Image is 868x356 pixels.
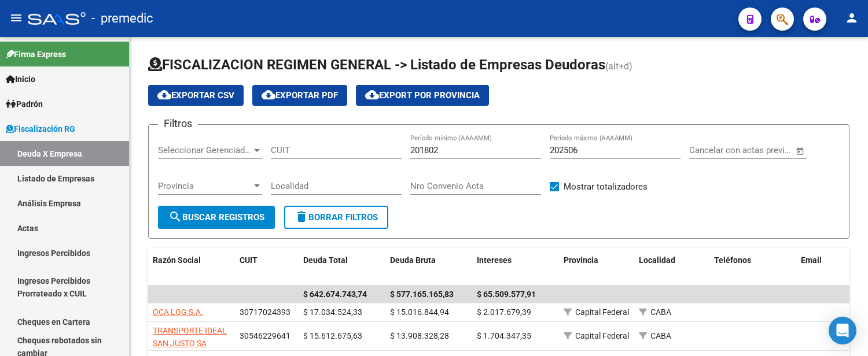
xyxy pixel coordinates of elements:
[158,181,252,191] span: Provincia
[793,144,807,158] button: Open calendar
[650,307,671,317] span: CABA
[252,85,347,106] button: Exportar PDF
[564,255,598,265] span: Provincia
[9,11,23,25] mat-icon: menu
[365,88,379,102] mat-icon: cloud_download
[564,180,648,194] span: Mostrar totalizadores
[158,145,252,155] span: Seleccionar Gerenciador
[714,255,751,265] span: Teléfonos
[148,248,235,286] datatable-header-cell: Razón Social
[477,307,531,317] span: $ 2.017.679,39
[303,307,362,317] span: $ 17.034.524,33
[295,212,378,222] span: Borrar Filtros
[634,248,709,286] datatable-header-cell: Localidad
[559,248,634,286] datatable-header-cell: Provincia
[262,88,275,102] mat-icon: cloud_download
[477,290,536,299] span: $ 65.509.577,91
[168,212,264,222] span: Buscar Registros
[605,61,632,72] span: (alt+d)
[168,210,182,224] mat-icon: search
[390,290,454,299] span: $ 577.165.165,83
[157,90,234,101] span: Exportar CSV
[91,6,153,31] span: - premedic
[365,90,480,101] span: Export por Provincia
[801,255,822,265] span: Email
[158,116,198,132] h3: Filtros
[6,48,66,61] span: Firma Express
[477,255,512,265] span: Intereses
[284,206,388,229] button: Borrar Filtros
[650,331,671,340] span: CABA
[303,331,362,340] span: $ 15.612.675,63
[157,88,171,102] mat-icon: cloud_download
[153,255,201,265] span: Razón Social
[390,255,436,265] span: Deuda Bruta
[262,90,338,101] span: Exportar PDF
[153,307,203,317] span: OCA LOG S.A.
[829,317,856,344] div: Open Intercom Messenger
[235,248,299,286] datatable-header-cell: CUIT
[639,255,675,265] span: Localidad
[158,206,275,229] button: Buscar Registros
[303,255,348,265] span: Deuda Total
[299,248,385,286] datatable-header-cell: Deuda Total
[6,98,43,110] span: Padrón
[845,11,859,25] mat-icon: person
[6,123,75,135] span: Fiscalización RG
[153,326,227,348] span: TRANSPORTE IDEAL SAN JUSTO SA
[240,307,290,317] span: 30717024393
[709,248,796,286] datatable-header-cell: Teléfonos
[575,307,629,317] span: Capital Federal
[148,85,244,106] button: Exportar CSV
[240,331,290,340] span: 30546229641
[390,331,449,340] span: $ 13.908.328,28
[6,73,35,86] span: Inicio
[390,307,449,317] span: $ 15.016.844,94
[477,331,531,340] span: $ 1.704.347,35
[303,290,367,299] span: $ 642.674.743,74
[385,248,472,286] datatable-header-cell: Deuda Bruta
[148,57,605,73] span: FISCALIZACION REGIMEN GENERAL -> Listado de Empresas Deudoras
[240,255,258,265] span: CUIT
[472,248,559,286] datatable-header-cell: Intereses
[575,331,629,340] span: Capital Federal
[356,85,489,106] button: Export por Provincia
[295,210,308,224] mat-icon: delete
